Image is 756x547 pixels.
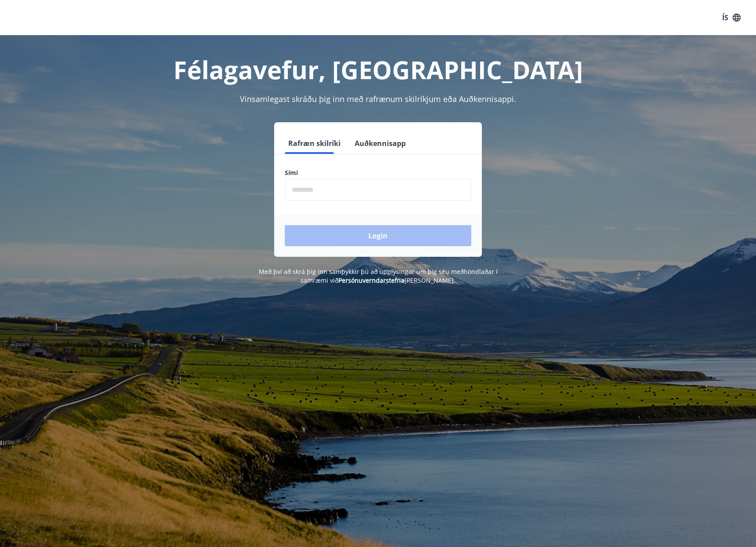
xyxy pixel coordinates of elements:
[240,94,516,104] span: Vinsamlegast skráðu þig inn með rafrænum skilríkjum eða Auðkennisappi.
[338,276,404,284] a: Persónuverndarstefna
[351,133,409,154] button: Auðkennisapp
[72,53,684,86] h1: Félagavefur, [GEOGRAPHIC_DATA]
[285,133,344,154] button: Rafræn skilríki
[285,168,471,177] label: Sími
[259,267,498,284] span: Með því að skrá þig inn samþykkir þú að upplýsingar um þig séu meðhöndlaðar í samræmi við [PERSON...
[717,10,745,26] button: ÍS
